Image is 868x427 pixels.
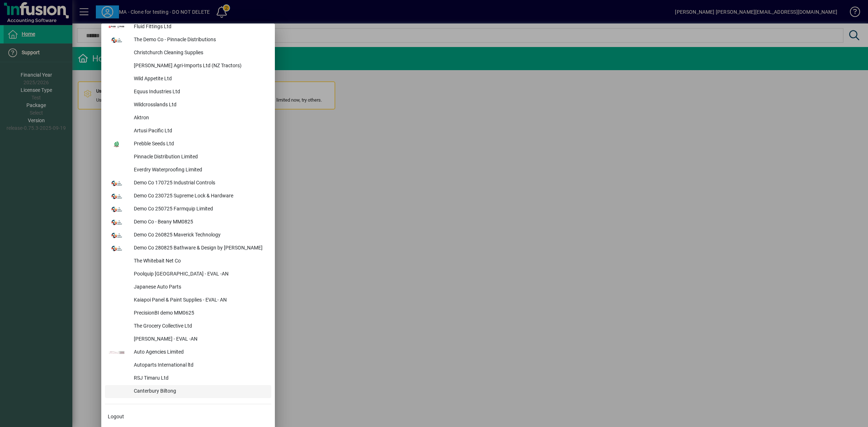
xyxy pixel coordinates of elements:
[105,333,271,346] button: [PERSON_NAME] - EVAL -AN
[128,255,271,268] div: The Whitebait Net Co
[128,281,271,294] div: Japanese Auto Parts
[128,34,271,47] div: The Demo Co - Pinnacle Distributions
[128,73,271,86] div: Wild Appetite Ltd
[128,86,271,99] div: Equus Industries Ltd
[105,229,271,242] button: Demo Co 260825 Maverick Technology
[128,60,271,73] div: [PERSON_NAME] Agri-Imports Ltd (NZ Tractors)
[105,203,271,216] button: Demo Co 250725 Farmquip Limited
[128,125,271,138] div: Artusi Pacific Ltd
[128,268,271,281] div: Poolquip [GEOGRAPHIC_DATA] - EVAL -AN
[128,21,271,34] div: Fluid Fittings Ltd
[128,372,271,385] div: RSJ Timaru Ltd
[128,346,271,359] div: Auto Agencies Limited
[105,138,271,151] button: Prebble Seeds Ltd
[105,177,271,190] button: Demo Co 170725 Industrial Controls
[105,190,271,203] button: Demo Co 230725 Supreme Lock & Hardware
[128,99,271,112] div: Wildcrosslands Ltd
[128,294,271,307] div: Kaiapoi Panel & Paint Supplies - EVAL- AN
[128,112,271,125] div: Aktron
[108,413,124,420] span: Logout
[128,151,271,164] div: Pinnacle Distribution Limited
[128,307,271,320] div: PrecisionBI demo MM0625
[105,359,271,372] button: Autoparts International ltd
[128,190,271,203] div: Demo Co 230725 Supreme Lock & Hardware
[105,307,271,320] button: PrecisionBI demo MM0625
[128,320,271,333] div: The Grocery Collective Ltd
[128,138,271,151] div: Prebble Seeds Ltd
[128,385,271,398] div: Canterbury Biltong
[105,112,271,125] button: Aktron
[128,47,271,60] div: Christchurch Cleaning Supplies
[105,255,271,268] button: The Whitebait Net Co
[128,359,271,372] div: Autoparts International ltd
[105,320,271,333] button: The Grocery Collective Ltd
[105,164,271,177] button: Everdry Waterproofing Limited
[105,34,271,47] button: The Demo Co - Pinnacle Distributions
[128,164,271,177] div: Everdry Waterproofing Limited
[105,21,271,34] button: Fluid Fittings Ltd
[128,216,271,229] div: Demo Co - Beany MM0825
[128,177,271,190] div: Demo Co 170725 Industrial Controls
[105,410,271,423] button: Logout
[105,281,271,294] button: Japanese Auto Parts
[128,229,271,242] div: Demo Co 260825 Maverick Technology
[128,242,271,255] div: Demo Co 280825 Bathware & Design by [PERSON_NAME]
[105,242,271,255] button: Demo Co 280825 Bathware & Design by [PERSON_NAME]
[105,47,271,60] button: Christchurch Cleaning Supplies
[105,86,271,99] button: Equus Industries Ltd
[105,60,271,73] button: [PERSON_NAME] Agri-Imports Ltd (NZ Tractors)
[105,151,271,164] button: Pinnacle Distribution Limited
[105,73,271,86] button: Wild Appetite Ltd
[105,216,271,229] button: Demo Co - Beany MM0825
[128,203,271,216] div: Demo Co 250725 Farmquip Limited
[105,99,271,112] button: Wildcrosslands Ltd
[105,372,271,385] button: RSJ Timaru Ltd
[105,385,271,398] button: Canterbury Biltong
[105,268,271,281] button: Poolquip [GEOGRAPHIC_DATA] - EVAL -AN
[128,333,271,346] div: [PERSON_NAME] - EVAL -AN
[105,294,271,307] button: Kaiapoi Panel & Paint Supplies - EVAL- AN
[105,346,271,359] button: Auto Agencies Limited
[105,125,271,138] button: Artusi Pacific Ltd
